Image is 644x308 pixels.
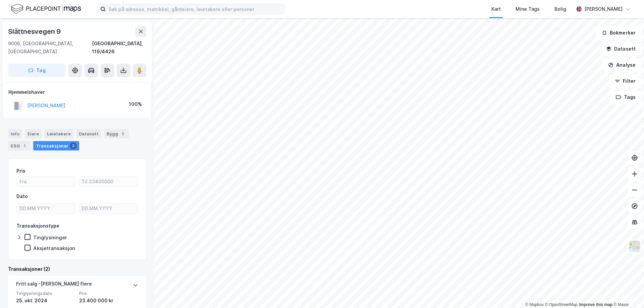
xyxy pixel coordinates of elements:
div: Datasett [76,129,101,138]
button: Bokmerker [596,26,641,40]
button: Tag [8,64,66,77]
div: Dato [16,192,28,200]
button: Analyse [602,58,641,72]
div: Mine Tags [516,5,540,13]
div: Pris [16,167,25,175]
button: Datasett [600,42,641,56]
button: Filter [609,74,641,88]
div: [GEOGRAPHIC_DATA], 119/4426 [92,40,146,56]
div: Info [8,129,22,138]
div: Tinglysninger [33,234,67,241]
iframe: Chat Widget [610,276,644,308]
span: Pris [79,291,138,296]
img: Z [628,240,641,253]
input: DD.MM.YYYY [17,203,75,213]
a: OpenStreetMap [545,302,578,307]
div: Transaksjoner (2) [8,265,146,273]
div: 1 [21,142,28,149]
div: Slåttnesvegen 9 [8,26,62,37]
div: Bolig [554,5,566,13]
div: Eiere [25,129,42,138]
div: Aksjetransaksjon [33,245,75,251]
input: Til 23400000 [79,177,138,187]
input: Fra [17,177,75,187]
div: Hjemmelshaver [8,88,146,96]
div: Kontrollprogram for chat [610,276,644,308]
div: Bygg [104,129,129,138]
div: Fritt salg - [PERSON_NAME] flere [16,280,92,291]
input: DD.MM.YYYY [79,203,138,213]
a: Mapbox [525,302,544,307]
div: ESG [8,141,31,150]
div: [PERSON_NAME] [584,5,623,13]
span: Tinglysningsdato [16,291,75,296]
div: Kart [491,5,501,13]
div: 2 [119,130,126,137]
div: Transaksjonstype [16,222,59,230]
input: Søk på adresse, matrikkel, gårdeiere, leietakere eller personer [106,4,285,14]
div: 23 400 000 kr [79,297,138,305]
img: logo.f888ab2527a4732fd821a326f86c7f29.svg [11,3,81,15]
div: 9006, [GEOGRAPHIC_DATA], [GEOGRAPHIC_DATA] [8,40,92,56]
div: Transaksjoner [33,141,79,150]
div: 25. okt. 2024 [16,297,75,305]
a: Improve this map [579,302,612,307]
div: Leietakere [44,129,73,138]
div: 2 [70,142,76,149]
button: Tags [610,90,641,104]
div: 100% [129,100,142,108]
